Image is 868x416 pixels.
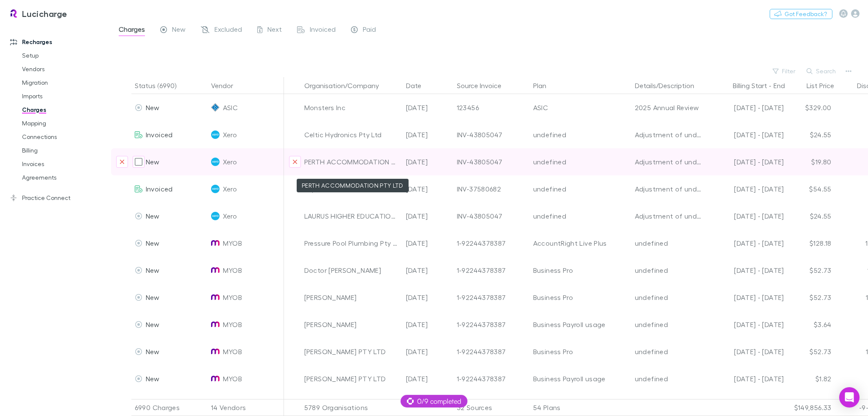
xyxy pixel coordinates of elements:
span: New [172,25,186,36]
button: Status (6990) [135,77,186,94]
img: MYOB's Logo [211,374,220,383]
button: End [773,77,785,94]
div: $52.73 [784,257,835,284]
a: Invoices [14,157,116,171]
button: Details/Description [635,77,704,94]
div: INV-43805047 [457,148,526,175]
div: undefined [533,121,628,148]
button: Source Invoice [457,77,512,94]
span: Excluded [214,25,242,36]
img: MYOB's Logo [211,320,220,329]
div: [DATE] - [DATE] [711,121,784,148]
div: Adjustment of under-debited amount on 1F1B2DE9-0006 [635,202,704,230]
div: $329.00 [784,94,835,121]
span: Invoiced [310,25,336,36]
div: $52.73 [784,284,835,311]
span: New [146,212,160,220]
div: $1.82 [784,365,835,392]
div: [DATE] [403,202,453,230]
div: 1-92244378387 [457,284,526,311]
span: Invoiced [146,130,173,139]
span: MYOB [223,365,242,392]
div: [PERSON_NAME] [304,311,399,338]
div: [DATE] - [DATE] [711,94,784,121]
div: Business Pro [533,338,628,365]
a: Setup [14,49,116,62]
span: Xero [223,121,237,148]
div: $19.80 [784,148,835,175]
img: ASIC's Logo [211,103,220,112]
img: MYOB's Logo [211,347,220,356]
span: Charges [119,25,145,36]
span: New [146,293,160,301]
button: Filter [768,66,801,76]
div: [DATE] - [DATE] [711,202,784,230]
span: MYOB [223,230,242,257]
div: [DATE] [403,94,453,121]
div: [DATE] - [DATE] [711,338,784,365]
div: Business Pro [533,257,628,284]
div: 1-92244378387 [457,338,526,365]
div: [DATE] - [DATE] [711,257,784,284]
button: Exclude charge [116,156,128,168]
div: [DATE] - [DATE] [711,175,784,202]
div: undefined [635,257,704,284]
button: Billing Start [733,77,767,94]
div: undefined [533,148,628,175]
div: undefined [533,175,628,202]
span: MYOB [223,257,242,284]
div: 1-92244378387 [457,365,526,392]
div: [DATE] [403,338,453,365]
a: Recharges [2,35,116,49]
div: PERTH ACCOMMODATION PTY LTD [304,148,399,175]
div: 5789 Organisations [301,399,403,416]
div: AccountRight Live Plus [533,230,628,257]
button: Organisation/Company [304,77,389,94]
img: MYOB's Logo [211,293,220,302]
div: [DATE] - [DATE] [711,365,784,392]
div: 2025 Annual Review [635,94,704,121]
a: Imports [14,89,116,103]
div: 6990 Charges [131,399,208,416]
div: $54.55 [784,175,835,202]
span: New [146,266,160,274]
div: Open Intercom Messenger [839,387,860,408]
div: 14 Vendors [208,399,284,416]
div: 32 Sources [453,399,530,416]
button: Date [406,77,431,94]
img: Xero's Logo [211,130,220,139]
div: ASIC [533,94,628,121]
a: Migration [14,76,116,89]
img: Xero's Logo [211,185,220,193]
div: Business Payroll usage [533,365,628,392]
span: New [146,347,160,355]
a: Vendors [14,62,116,76]
div: $24.55 [784,202,835,230]
button: Vendor [211,77,243,94]
div: [DATE] - [DATE] [711,230,784,257]
span: Xero [223,175,237,202]
div: [DATE] - [DATE] [711,148,784,175]
div: 1-92244378387 [457,230,526,257]
div: INV-43805047 [457,202,526,230]
div: [DATE] [403,230,453,257]
div: Adjustment of under-debited amount on 1EB9ABC9-0009 [635,175,704,202]
div: [DATE] [403,257,453,284]
span: New [146,158,160,166]
div: Monsters Inc [304,94,399,121]
div: Adjustment of under-debited amount on 53661553-0009 [635,121,704,148]
div: [DATE] - [DATE] [711,311,784,338]
div: [PERSON_NAME] [304,284,399,311]
div: [DATE] - [DATE] [711,284,784,311]
button: Search [802,66,841,76]
div: [DATE] [403,284,453,311]
span: Xero [223,202,237,230]
span: MYOB [223,284,242,311]
span: New [146,374,160,383]
div: [DATE] [403,311,453,338]
div: $149,856.33 [784,399,835,416]
span: Invoiced [146,185,173,193]
button: Exclude organization from vendor [289,156,301,168]
a: Lucicharge [3,3,72,24]
div: undefined [635,338,704,365]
